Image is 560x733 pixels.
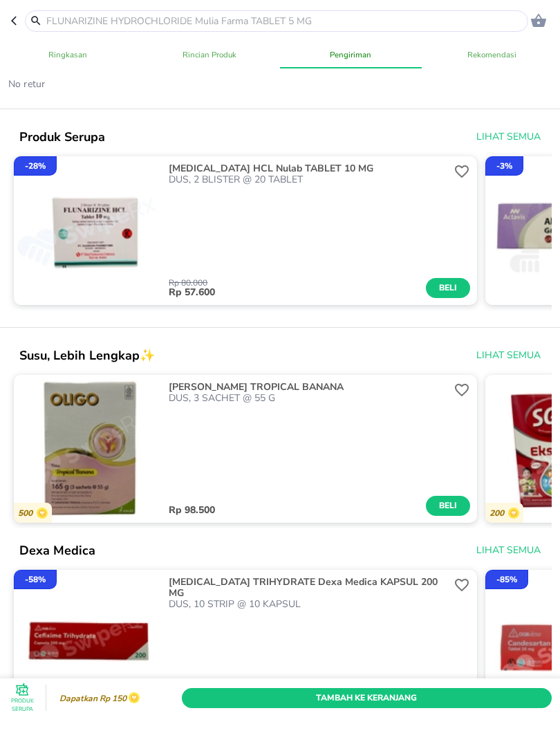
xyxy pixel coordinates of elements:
img: ID125870-2.3f3ac355-f881-4917-8154-2d83566ad652.jpeg [14,156,162,304]
p: - 3 % [496,160,512,172]
p: DUS, 3 SACHET @ 55 G [169,393,451,404]
button: Tambah Ke Keranjang [182,688,552,708]
p: Produk Serupa [8,697,36,714]
p: No retur [8,72,552,91]
span: Beli [436,499,460,513]
span: Pengiriman [288,48,413,62]
p: - 28 % [25,160,46,172]
span: Ringkasan [6,48,131,62]
img: ID127689-1.29614eb0-55cf-400d-98dd-8c455affabca.jpeg [14,375,162,523]
button: Lihat Semua [471,124,543,150]
p: [PERSON_NAME] TROPICAL BANANA [169,382,448,393]
button: Lihat Semua [471,343,543,369]
p: Rp 80.000 [169,279,426,287]
span: Lihat Semua [476,347,541,364]
button: Lihat Semua [471,538,543,564]
p: [MEDICAL_DATA] TRIHYDRATE Dexa Medica KAPSUL 200 MG [169,577,448,599]
p: Dapatkan Rp 150 [56,694,127,704]
p: Rp 57.600 [169,287,426,298]
p: DUS, 2 BLISTER @ 20 TABLET [169,174,451,185]
span: Rincian Produk [147,48,272,62]
button: Beli [426,496,470,516]
span: indicator [280,67,422,68]
span: Lihat Semua [476,129,541,146]
input: FLUNARIZINE HYDROCHLORIDE Mulia Farma TABLET 5 MG [45,14,525,28]
button: Produk Serupa [8,685,36,712]
p: [MEDICAL_DATA] HCL Nulab TABLET 10 MG [169,163,448,174]
p: 200 [489,508,508,519]
button: Beli [426,278,470,298]
p: 500 [18,508,37,519]
div: Ketentuan ReturNo retur [8,50,552,98]
p: DUS, 10 STRIP @ 10 KAPSUL [169,599,451,610]
p: Rp 98.500 [169,505,426,516]
span: Lihat Semua [476,542,541,559]
span: Tambah Ke Keranjang [192,691,541,705]
span: Beli [436,281,460,295]
p: - 58 % [25,573,46,586]
span: Rekomendasi [430,48,555,62]
p: - 85 % [496,573,517,586]
img: ID103258-1.34d0a994-e26f-4746-82fc-ba434fb0136e.jpeg [14,570,162,718]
